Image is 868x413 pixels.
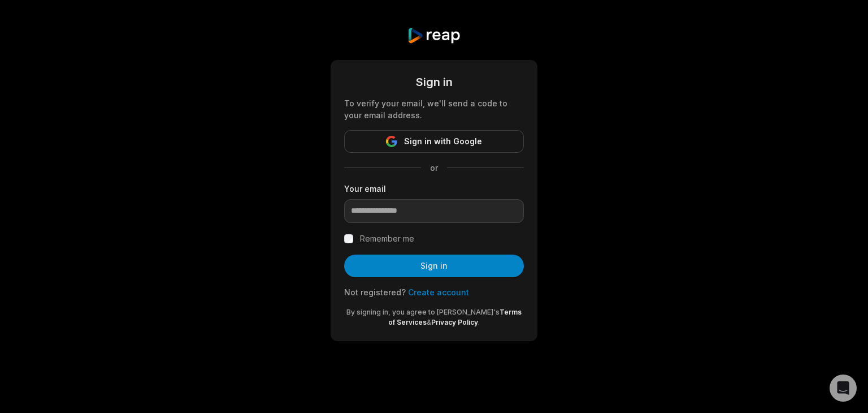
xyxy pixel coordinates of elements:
[344,130,524,153] button: Sign in with Google
[431,318,478,326] a: Privacy Policy
[427,318,431,326] span: &
[344,287,406,297] span: Not registered?
[344,74,524,91] div: Sign in
[346,308,500,316] span: By signing in, you agree to [PERSON_NAME]'s
[478,318,480,326] span: .
[407,27,461,44] img: reap
[344,255,524,277] button: Sign in
[830,375,857,402] div: Open Intercom Messenger
[421,162,447,174] span: or
[344,97,524,121] div: To verify your email, we'll send a code to your email address.
[344,183,524,195] label: Your email
[404,135,482,148] span: Sign in with Google
[388,308,522,326] a: Terms of Services
[408,287,469,297] a: Create account
[360,232,414,246] label: Remember me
